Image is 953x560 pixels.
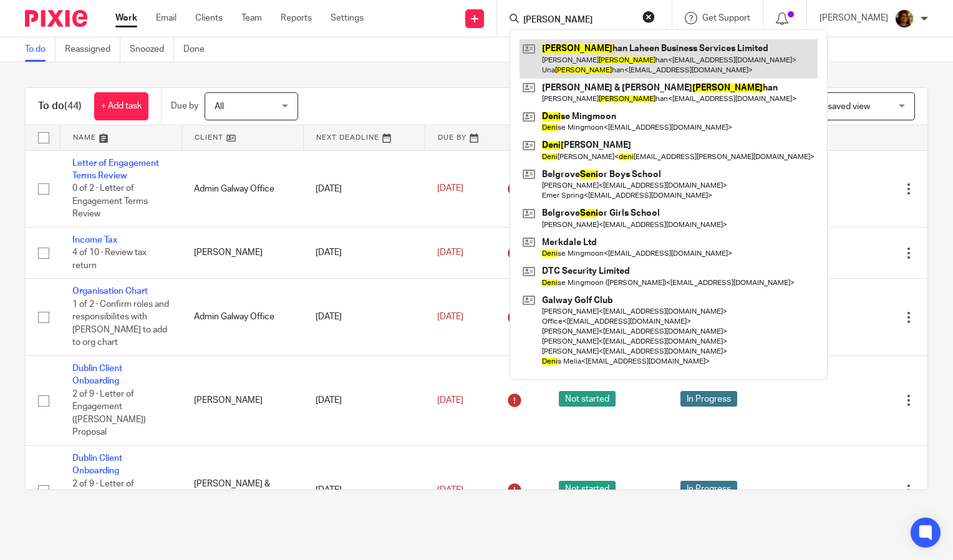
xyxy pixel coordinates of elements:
[303,279,425,356] td: [DATE]
[303,445,425,535] td: [DATE]
[72,454,122,475] a: Dublin Client Onboarding
[72,236,117,244] a: Income Tax
[72,480,146,527] span: 2 of 9 · Letter of Engagement ([PERSON_NAME]) Proposal
[894,9,914,29] img: Arvinder.jpeg
[65,37,120,62] a: Reassigned
[800,102,870,111] span: Select saved view
[303,355,425,445] td: [DATE]
[181,355,303,445] td: [PERSON_NAME]
[181,150,303,227] td: Admin Galway Office
[38,100,82,113] h1: To do
[195,12,223,24] a: Clients
[72,300,169,347] span: 1 of 2 · Confirm roles and responsibilites with [PERSON_NAME] to add to org chart
[437,396,463,405] span: [DATE]
[331,12,364,24] a: Settings
[171,100,198,112] p: Due by
[72,248,147,270] span: 4 of 10 · Review tax return
[680,481,737,496] span: In Progress
[181,227,303,278] td: [PERSON_NAME]
[281,12,312,24] a: Reports
[215,102,224,111] span: All
[94,92,148,120] a: + Add task
[72,184,148,218] span: 0 of 2 · Letter of Engagement Terms Review
[183,37,214,62] a: Done
[181,445,303,535] td: [PERSON_NAME] & [PERSON_NAME]
[72,287,148,296] a: Organisation Chart
[25,37,56,62] a: To do
[437,248,463,257] span: [DATE]
[437,184,463,193] span: [DATE]
[72,390,146,437] span: 2 of 9 · Letter of Engagement ([PERSON_NAME]) Proposal
[522,15,634,26] input: Search
[303,150,425,227] td: [DATE]
[72,159,159,180] a: Letter of Engagement Terms Review
[559,391,616,407] span: Not started
[820,12,888,24] p: [PERSON_NAME]
[115,12,137,24] a: Work
[241,12,262,24] a: Team
[130,37,174,62] a: Snoozed
[64,101,82,111] span: (44)
[72,364,122,385] a: Dublin Client Onboarding
[25,10,87,27] img: Pixie
[702,14,750,22] span: Get Support
[437,486,463,495] span: [DATE]
[642,11,655,23] button: Clear
[156,12,177,24] a: Email
[303,227,425,278] td: [DATE]
[559,481,616,496] span: Not started
[437,312,463,321] span: [DATE]
[680,391,737,407] span: In Progress
[181,279,303,356] td: Admin Galway Office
